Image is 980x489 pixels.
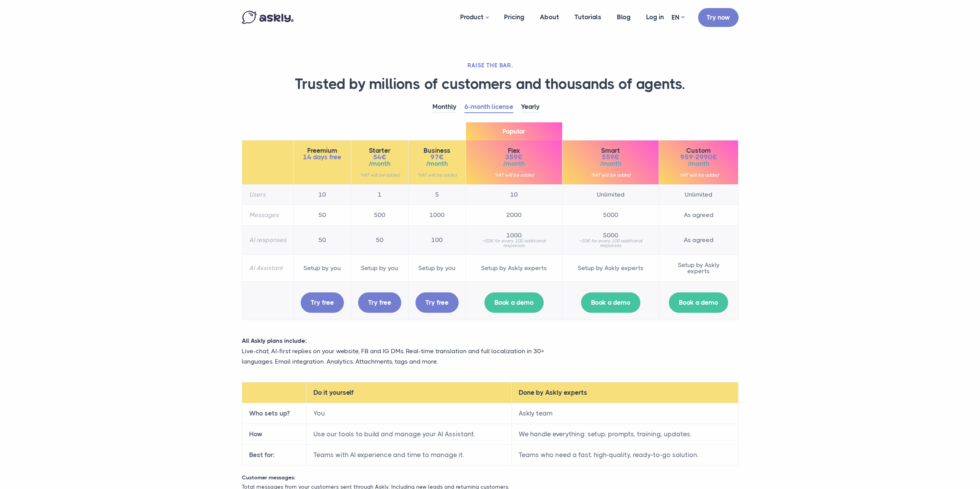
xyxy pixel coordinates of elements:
span: Smart [570,147,652,154]
span: /month [358,160,401,167]
td: 10 [466,184,562,205]
strong: All Askly plans include: [242,337,307,344]
th: Done by Askly experts [511,382,738,403]
a: Book a demo [484,292,544,313]
td: 10 [293,184,351,205]
th: Best for: [242,445,306,466]
td: You [306,403,511,424]
th: Users [242,184,293,205]
td: 1000 [408,205,466,225]
td: We handle everything: setup, prompts, training, updates. [511,424,738,445]
small: *VAT will be added [570,173,652,177]
a: Try free [358,292,401,313]
th: AI Assistant [242,255,293,281]
td: 100 [408,225,466,255]
small: +50€ for every 100 additional responses [473,239,555,248]
span: 559€ [570,154,652,160]
span: /month [666,160,731,167]
a: Try now [698,8,739,27]
a: Try free [415,292,459,313]
th: AI responses [242,225,293,255]
span: 54€ [358,154,401,160]
td: 5000 [562,205,659,225]
h1: Trusted by millions of customers and thousands of agents. [242,75,739,93]
th: Messages [242,205,293,225]
td: Setup by Askly experts [466,255,562,281]
td: Unlimited [562,184,659,205]
a: 6-month license [464,101,513,113]
td: Setup by you [293,255,351,281]
td: 50 [351,225,408,255]
span: Flex [473,147,555,154]
a: Pricing [496,2,532,32]
a: Monthly [432,101,457,113]
small: *VAT will be added [666,173,731,177]
th: Do it yourself [306,382,511,403]
span: Freemium [301,147,344,154]
span: 5000 [570,232,652,239]
a: Tutorials [567,2,609,32]
span: As agreed [666,237,731,243]
a: Product [452,2,496,33]
span: 959-2990€ [666,154,731,160]
a: About [532,2,567,32]
span: /month [473,160,555,167]
span: 359€ [473,154,555,160]
td: As agreed [659,205,738,225]
td: Setup by you [351,255,408,281]
td: Teams with AI experience and time to manage it. [306,445,511,466]
td: 50 [293,225,351,255]
th: How [242,424,306,445]
small: +50€ for every 100 additional responses [570,239,652,248]
small: *VAT will be added [358,173,401,177]
td: Use our tools to build and manage your AI Assistant. [306,424,511,445]
a: Book a demo [581,292,640,313]
span: /month [570,160,652,167]
a: Try free [301,292,344,313]
td: Teams who need a fast, high-quality, ready-to-go solution. [511,445,738,466]
span: Business [415,147,459,154]
small: *VAT will be added [415,173,459,177]
a: Log in [638,2,672,32]
td: 5 [408,184,466,205]
td: Setup by Askly experts [659,255,738,281]
td: 1 [351,184,408,205]
span: 14 days free [301,154,344,160]
td: 500 [351,205,408,225]
span: 1000 [473,232,555,239]
a: Book a demo [669,292,728,313]
h2: RAISE THE BAR. [242,62,739,69]
td: Setup by you [408,255,466,281]
a: EN [672,12,684,23]
strong: Customer messages: [242,474,295,481]
td: Unlimited [659,184,738,205]
span: 97€ [415,154,459,160]
td: Askly team [511,403,738,424]
td: 50 [293,205,351,225]
th: Who sets up? [242,403,306,424]
span: Custom [666,147,731,154]
span: Starter [358,147,401,154]
a: Blog [609,2,638,32]
span: Popular [466,122,562,140]
td: Setup by Askly experts [562,255,659,281]
p: Live-chat, AI-first replies on your website, FB and IG DMs. Real-time translation and full locali... [242,346,569,367]
small: *VAT will be added [473,173,555,177]
a: Yearly [521,101,540,113]
img: Askly [242,11,293,24]
td: 2000 [466,205,562,225]
span: /month [415,160,459,167]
